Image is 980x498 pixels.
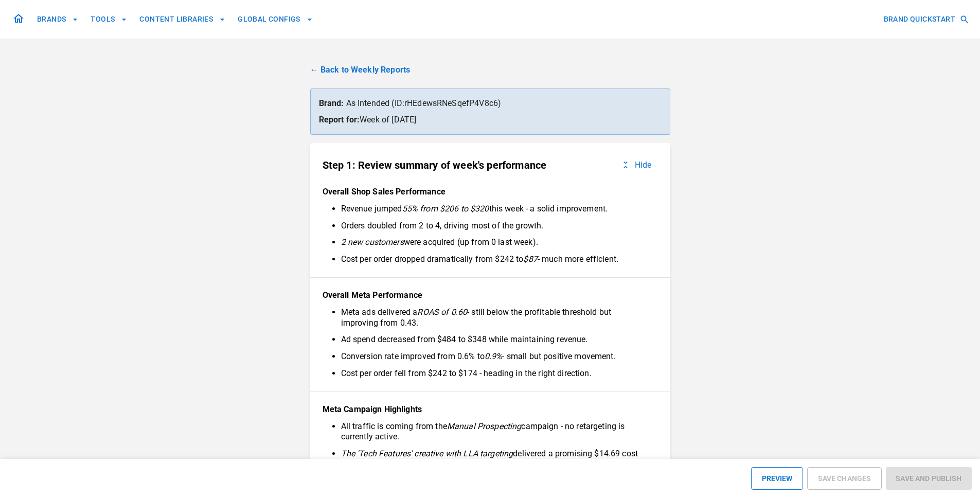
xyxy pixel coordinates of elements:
[614,155,658,174] button: Hide
[751,467,803,490] button: PREVIEW
[341,307,650,329] li: Meta ads delivered a - still below the profitable threshold but improving from 0.43.
[341,221,650,232] li: Orders doubled from 2 to 4, driving most of the growth.
[86,10,131,29] button: TOOLS
[341,204,650,215] li: Revenue jumped this week - a solid improvement.
[341,237,404,247] em: 2 new customers
[341,351,650,362] li: Conversion rate improved from 0.6% to - small but positive movement.
[323,404,658,415] p: Meta Campaign Highlights
[323,159,547,171] p: Step 1: Review summary of week's performance
[341,237,650,248] li: were acquired (up from 0 last week).
[485,351,503,361] em: 0.9%
[341,254,650,265] li: Cost per order dropped dramatically from $242 to - much more efficient.
[635,160,652,170] p: Hide
[323,187,658,198] p: Overall Shop Sales Performance
[135,10,229,29] button: CONTENT LIBRARIES
[880,10,972,29] button: BRAND QUICKSTART
[447,421,522,431] em: Manual Prospecting
[234,10,317,29] button: GLOBAL CONFIGS
[341,421,650,443] li: All traffic is coming from the campaign - no retargeting is currently active.
[341,368,650,379] li: Cost per order fell from $242 to $174 - heading in the right direction.
[523,254,537,264] em: $87
[417,307,467,317] em: ROAS of 0.60
[319,97,662,110] p: As Intended (ID: rHEdewsRNeSqefP4V8c6 )
[341,449,650,470] li: delivered a promising $14.69 cost per acquisition - but only ran for 2 days.
[310,64,670,76] a: ← Back to Weekly Reports
[323,290,658,301] p: Overall Meta Performance
[33,10,82,29] button: BRANDS
[319,114,662,126] p: Week of [DATE]
[341,334,650,345] li: Ad spend decreased from $484 to $348 while maintaining revenue.
[319,98,344,108] strong: Brand:
[319,115,360,124] strong: Report for:
[402,204,489,214] em: 55% from $206 to $320
[341,449,513,458] em: The 'Tech Features' creative with LLA targeting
